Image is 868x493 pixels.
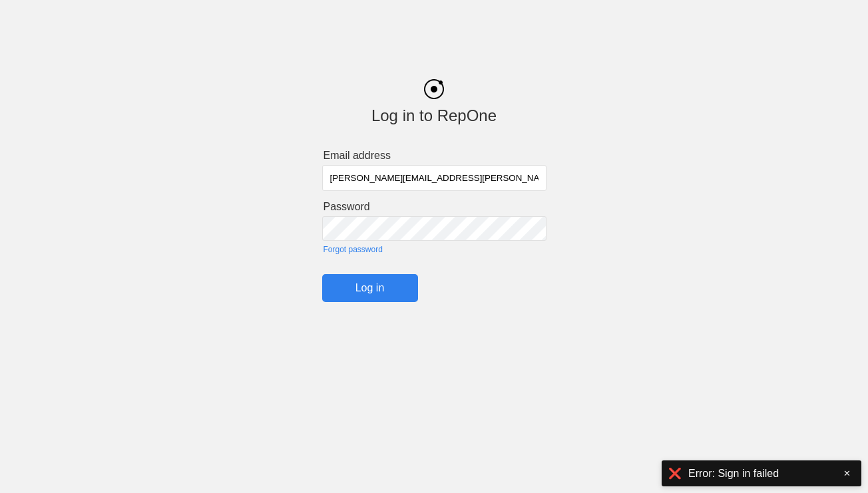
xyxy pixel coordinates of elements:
[324,150,546,162] label: Email address
[688,468,779,480] span: Error: Sign in failed
[322,106,546,125] div: Log in to RepOne
[424,79,444,99] img: black_logo.png
[324,201,546,213] label: Password
[324,245,546,254] a: Forgot password
[668,467,682,480] span: ❌
[322,165,546,191] input: name@domain.com
[801,429,868,493] iframe: Chat Widget
[322,274,418,302] input: Log in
